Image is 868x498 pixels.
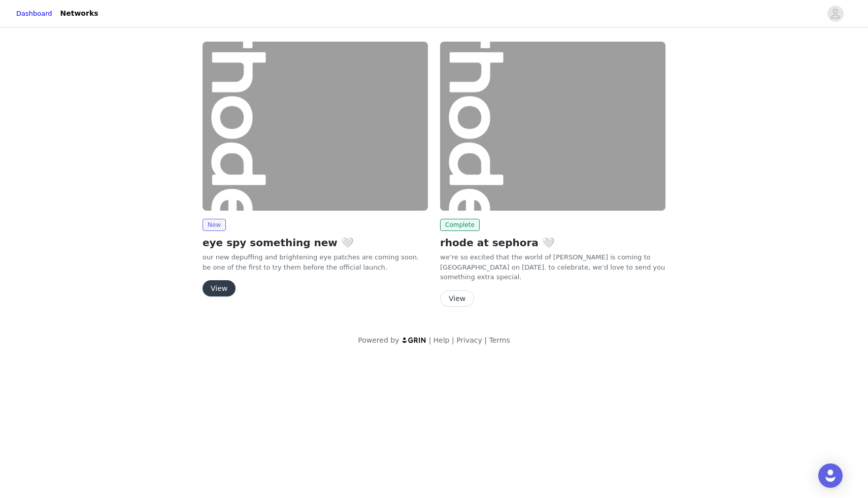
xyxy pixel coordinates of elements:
p: we’re so excited that the world of [PERSON_NAME] is coming to [GEOGRAPHIC_DATA] on [DATE]. to cel... [440,252,665,282]
button: View [203,280,236,296]
img: rhode skin [203,42,428,211]
span: | [484,336,487,344]
span: | [429,336,431,344]
h2: eye spy something new 🤍 [203,235,428,250]
div: Open Intercom Messenger [818,463,843,488]
span: New [203,219,226,231]
a: Help [433,336,450,344]
img: rhode skin [440,42,665,211]
p: our new depuffing and brightening eye patches are coming soon. be one of the first to try them be... [203,252,428,272]
span: Powered by [358,336,399,344]
a: Privacy [456,336,482,344]
img: logo [402,337,427,343]
a: Networks [54,2,105,25]
a: Dashboard [16,9,52,19]
button: View [440,290,474,307]
h2: rhode at sephora 🤍 [440,235,665,250]
span: | [452,336,454,344]
div: avatar [830,6,840,22]
a: View [203,285,236,292]
a: View [440,295,474,303]
a: Terms [489,336,510,344]
span: Complete [440,219,480,231]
